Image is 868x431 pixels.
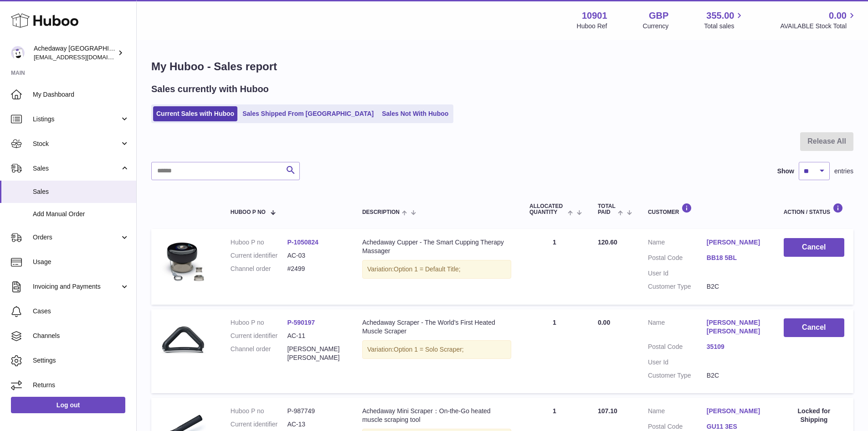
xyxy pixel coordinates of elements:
[11,397,125,413] a: Log out
[834,167,853,176] span: entries
[287,407,344,415] dd: P-987749
[33,282,120,291] span: Invoicing and Payments
[648,407,707,418] dt: Name
[33,258,129,266] span: Usage
[33,140,120,148] span: Stock
[239,106,377,121] a: Sales Shipped From [GEOGRAPHIC_DATA]
[582,10,607,22] strong: 10901
[648,238,707,249] dt: Name
[784,238,844,257] button: Cancel
[704,22,745,31] span: Total sales
[287,251,344,260] dd: AC-03
[287,239,318,246] a: P-1050824
[231,209,266,215] span: Huboo P no
[648,343,707,353] dt: Postal Code
[706,10,734,22] span: 355.00
[648,358,707,367] dt: User Id
[160,318,206,364] img: Achedaway-Muscle-Scraper.png
[379,106,452,121] a: Sales Not With Huboo
[33,233,120,242] span: Orders
[287,420,344,429] dd: AC-13
[153,106,237,121] a: Current Sales with Huboo
[160,238,206,284] img: Achedaway-Solo-Cupper.jpg
[707,343,765,351] a: 35109
[707,282,765,291] dd: B2C
[362,260,511,279] div: Variation:
[707,422,765,431] a: GU11 3ES
[362,340,511,359] div: Variation:
[33,381,129,389] span: Returns
[231,265,288,273] dt: Channel order
[648,282,707,291] dt: Customer Type
[33,307,129,316] span: Cases
[707,407,765,415] a: [PERSON_NAME]
[362,407,511,424] div: Achedaway Mini Scraper：On-the-Go heated muscle scraping tool
[704,10,745,31] a: 355.00 Total sales
[648,203,765,215] div: Customer
[529,203,565,215] span: ALLOCATED Quantity
[287,265,344,273] dd: #2499
[598,319,610,326] span: 0.00
[394,265,461,273] span: Option 1 = Default Title;
[33,90,129,99] span: My Dashboard
[362,209,400,215] span: Description
[33,210,129,218] span: Add Manual Order
[829,10,847,22] span: 0.00
[598,203,616,215] span: Total paid
[33,356,129,365] span: Settings
[287,319,315,326] a: P-590197
[11,46,25,60] img: admin@newpb.co.uk
[777,167,794,176] label: Show
[394,346,464,353] span: Option 1 = Solo Scraper;
[33,187,129,196] span: Sales
[598,407,617,415] span: 107.10
[520,229,589,305] td: 1
[151,83,269,95] h2: Sales currently with Huboo
[649,10,668,22] strong: GBP
[362,318,511,336] div: Achedaway Scraper - The World’s First Heated Muscle Scraper
[231,318,288,327] dt: Huboo P no
[34,44,116,62] div: Achedaway [GEOGRAPHIC_DATA]
[598,239,617,246] span: 120.60
[780,22,857,31] span: AVAILABLE Stock Total
[784,407,844,424] div: Locked for Shipping
[648,269,707,278] dt: User Id
[231,332,288,340] dt: Current identifier
[287,332,344,340] dd: AC-11
[231,420,288,429] dt: Current identifier
[231,345,288,362] dt: Channel order
[648,371,707,380] dt: Customer Type
[34,53,134,61] span: [EMAIL_ADDRESS][DOMAIN_NAME]
[707,254,765,262] a: BB18 5BL
[151,59,853,74] h1: My Huboo - Sales report
[643,22,669,31] div: Currency
[784,318,844,337] button: Cancel
[577,22,607,31] div: Huboo Ref
[707,318,765,336] a: [PERSON_NAME] [PERSON_NAME]
[707,371,765,380] dd: B2C
[231,251,288,260] dt: Current identifier
[362,238,511,255] div: Achedaway Cupper - The Smart Cupping Therapy Massager
[287,345,344,362] dd: [PERSON_NAME] [PERSON_NAME]
[231,238,288,247] dt: Huboo P no
[33,332,129,340] span: Channels
[648,318,707,338] dt: Name
[33,164,120,173] span: Sales
[520,309,589,393] td: 1
[231,407,288,415] dt: Huboo P no
[780,10,857,31] a: 0.00 AVAILABLE Stock Total
[707,238,765,247] a: [PERSON_NAME]
[33,115,120,124] span: Listings
[784,203,844,215] div: Action / Status
[648,254,707,265] dt: Postal Code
